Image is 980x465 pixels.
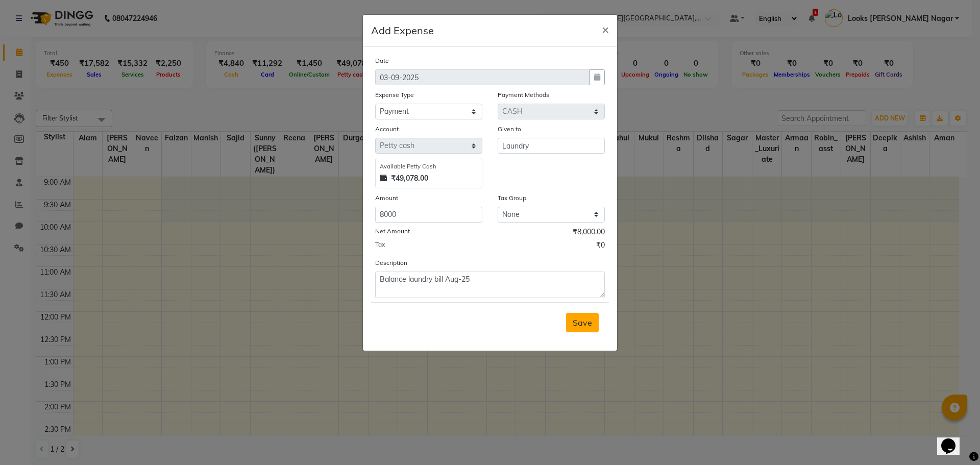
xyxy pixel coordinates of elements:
[566,313,599,332] button: Save
[375,125,399,134] label: Account
[498,125,521,134] label: Given to
[498,138,605,154] input: Given to
[573,227,605,240] span: ₹8,000.00
[375,227,410,236] label: Net Amount
[375,207,482,223] input: Amount
[371,23,434,38] h5: Add Expense
[391,173,428,184] strong: ₹49,078.00
[375,90,414,100] label: Expense Type
[596,240,605,253] span: ₹0
[498,193,526,203] label: Tax Group
[375,56,389,65] label: Date
[375,258,407,267] label: Description
[498,90,549,100] label: Payment Methods
[573,317,592,328] span: Save
[375,193,398,203] label: Amount
[937,424,970,455] iframe: chat widget
[602,21,609,37] span: ×
[380,162,478,171] div: Available Petty Cash
[594,15,617,43] button: Close
[375,240,385,249] label: Tax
